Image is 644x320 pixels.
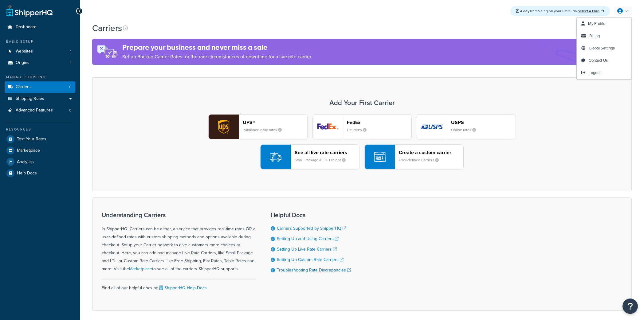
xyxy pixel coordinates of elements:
div: Resources [5,127,75,132]
header: UPS® [243,119,307,125]
span: My Profile [588,21,605,26]
a: Marketplace [129,266,152,272]
a: Marketplace [5,145,75,156]
strong: 4 days [520,8,531,14]
img: fedEx logo [313,115,343,139]
img: ad-rules-rateshop-fe6ec290ccb7230408bd80ed9643f0289d75e0ffd9eb532fc0e269fcd187b520.png [92,39,122,65]
small: List rates [347,127,371,133]
a: ShipperHQ Help Docs [158,285,207,291]
li: Advanced Features [5,105,75,116]
small: User-defined Carriers [399,157,444,163]
a: Analytics [5,156,75,167]
div: Basic Setup [5,39,75,44]
span: 1 [70,49,71,54]
p: Set up Backup Carrier Rates for the rare circumstances of downtime for a live rate carrier. [122,53,312,61]
a: Websites 1 [5,46,75,57]
button: ups logoUPS®Published daily rates [208,114,308,139]
img: icon-carrier-liverate-becf4550.svg [270,151,281,163]
span: Help Docs [17,171,37,176]
a: Setting Up and Using Carriers [277,236,339,242]
a: Origins 1 [5,57,75,68]
a: Logout [577,67,631,79]
span: Shipping Rules [16,96,44,101]
a: Troubleshooting Rate Discrepancies [277,267,351,273]
span: Origins [16,60,29,65]
span: Marketplace [17,148,40,153]
div: In ShipperHQ, Carriers can be either, a service that provides real-time rates OR a user-defined r... [102,212,255,273]
a: Shipping Rules [5,93,75,104]
button: usps logoUSPSOnline rates [417,114,516,139]
a: Global Settings [577,42,631,54]
a: Billing [577,30,631,42]
button: See all live rate carriersSmall Package & LTL Freight [260,144,359,170]
li: Carriers [5,81,75,93]
li: Origins [5,57,75,68]
img: ups logo [209,115,239,139]
a: Setting Up Live Rate Carriers [277,246,337,252]
span: Contact Us [589,57,608,63]
a: Dashboard [5,21,75,33]
a: My Profile [577,18,631,30]
li: Websites [5,46,75,57]
span: Logout [589,70,601,76]
small: Online rates [451,127,481,133]
button: Open Resource Center [622,299,638,314]
span: Carriers [16,84,31,90]
span: Dashboard [16,25,37,30]
small: Published daily rates [243,127,287,133]
a: Setting Up Custom Rate Carriers [277,256,344,263]
h3: Helpful Docs [271,212,351,218]
a: Contact Us [577,54,631,67]
img: usps logo [417,115,447,139]
a: Test Your Rates [5,134,75,145]
a: Carriers Supported by ShipperHQ [277,225,346,232]
a: Carriers 0 [5,81,75,93]
span: Websites [16,49,33,54]
h3: Understanding Carriers [102,212,255,218]
a: Select a Plan [578,8,604,14]
img: icon-carrier-custom-c93b8a24.svg [374,151,386,163]
span: 0 [69,108,71,113]
a: ShipperHQ Home [6,5,53,17]
header: FedEx [347,119,411,125]
span: Global Settings [589,45,615,51]
h1: Carriers [92,22,122,34]
a: Advanced Features 0 [5,105,75,116]
small: Small Package & LTL Freight [295,157,351,163]
span: Billing [589,33,600,39]
div: Find all of our helpful docs at: [102,279,255,292]
div: Manage Shipping [5,75,75,80]
span: 0 [69,84,71,90]
span: Test Your Rates [17,137,46,142]
span: Advanced Features [16,108,53,113]
span: 1 [70,60,71,65]
a: Help Docs [5,168,75,179]
button: Create a custom carrierUser-defined Carriers [364,144,464,170]
header: Create a custom carrier [399,150,463,155]
span: Analytics [17,159,34,165]
button: fedEx logoFedExList rates [312,114,412,139]
header: USPS [451,119,516,125]
h3: Add Your First Carrier [99,99,625,107]
header: See all live rate carriers [295,150,359,155]
h4: Prepare your business and never miss a sale [122,42,312,53]
div: remaining on your Free Trial [510,6,610,16]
